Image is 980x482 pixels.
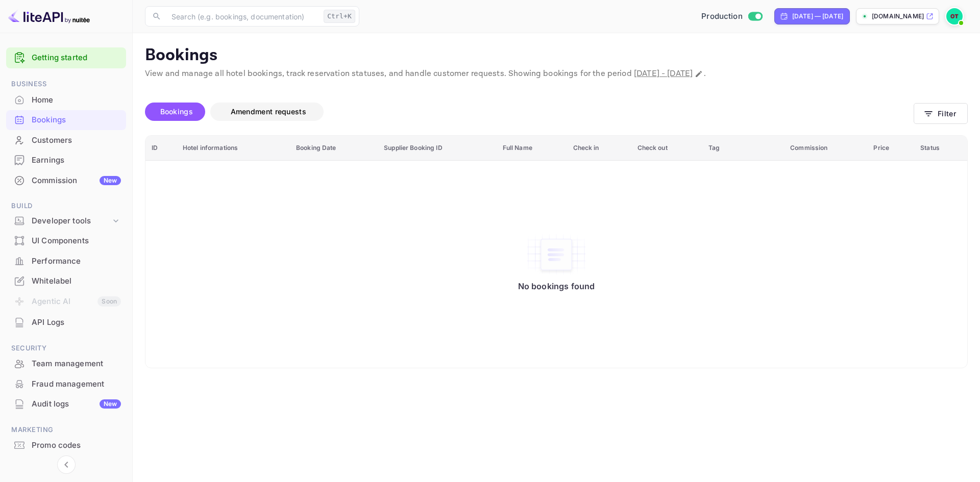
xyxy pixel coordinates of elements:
div: New [100,176,121,185]
p: No bookings found [518,281,595,291]
p: [DOMAIN_NAME] [872,12,924,21]
a: Audit logsNew [6,394,126,413]
a: Getting started [32,52,121,64]
div: Promo codes [32,440,121,451]
a: Promo codes [6,436,126,454]
table: booking table [145,136,967,368]
th: Full Name [497,136,567,161]
div: Promo codes [6,436,126,455]
th: ID [145,136,177,161]
div: New [100,399,121,409]
input: Search (e.g. bookings, documentation) [165,6,320,27]
div: Getting started [6,47,126,68]
a: UI Components [6,231,126,250]
div: Earnings [6,150,126,170]
span: Business [6,79,126,90]
div: API Logs [6,313,126,333]
div: Audit logs [32,398,121,410]
div: Developer tools [32,215,111,227]
div: Home [6,90,126,110]
div: Customers [32,135,121,146]
th: Commission [784,136,867,161]
div: API Logs [32,317,121,328]
button: Change date range [694,69,704,79]
div: Bookings [6,110,126,130]
div: Customers [6,131,126,150]
span: Bookings [160,107,193,116]
div: Ctrl+K [324,10,355,23]
div: Fraud management [6,374,126,394]
span: Security [6,343,126,354]
a: Team management [6,354,126,373]
div: Whitelabel [6,271,126,291]
div: Switch to Sandbox mode [697,11,766,22]
th: Status [914,136,967,161]
th: Check out [631,136,703,161]
img: Oussama Tali [946,8,963,24]
th: Price [867,136,914,161]
th: Supplier Booking ID [378,136,496,161]
img: LiteAPI logo [8,8,90,24]
div: UI Components [32,235,121,247]
a: Earnings [6,150,126,169]
p: View and manage all hotel bookings, track reservation statuses, and handle customer requests. Sho... [145,68,968,80]
a: Performance [6,251,126,270]
div: Performance [6,251,126,271]
div: Earnings [32,155,121,166]
span: [DATE] - [DATE] [634,68,693,79]
img: No bookings found [526,233,587,276]
div: Commission [32,175,121,187]
a: Whitelabel [6,271,126,290]
a: CommissionNew [6,171,126,190]
th: Tag [702,136,784,161]
div: Bookings [32,114,121,126]
th: Check in [567,136,631,161]
a: Bookings [6,110,126,129]
th: Hotel informations [177,136,290,161]
div: Home [32,94,121,106]
div: Fraud management [32,378,121,390]
div: Performance [32,256,121,267]
span: Build [6,200,126,212]
span: Production [701,11,743,22]
div: UI Components [6,231,126,251]
span: Marketing [6,424,126,436]
div: [DATE] — [DATE] [792,12,843,21]
p: Bookings [145,45,968,66]
th: Booking Date [290,136,378,161]
div: Team management [32,358,121,370]
div: account-settings tabs [145,103,914,121]
a: Home [6,90,126,109]
span: Amendment requests [231,107,306,116]
div: CommissionNew [6,171,126,191]
div: Whitelabel [32,275,121,287]
a: API Logs [6,313,126,332]
a: Fraud management [6,374,126,393]
div: Audit logsNew [6,394,126,414]
div: Developer tools [6,212,126,230]
div: Team management [6,354,126,374]
button: Filter [914,103,968,124]
button: Collapse navigation [57,455,76,474]
a: Customers [6,131,126,149]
